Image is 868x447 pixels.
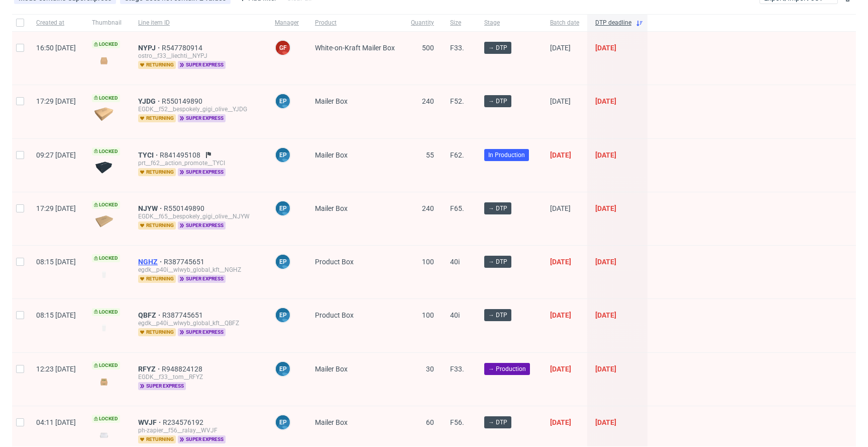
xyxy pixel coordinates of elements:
div: prt__f62__action_promote__TYCI [138,159,259,167]
span: Locked [92,94,120,102]
span: returning [138,328,176,336]
span: Line item ID [138,19,259,27]
span: [DATE] [550,44,571,52]
span: Thumbnail [92,19,122,27]
span: F62. [450,151,464,159]
figcaption: EP [276,201,290,215]
a: R387745651 [164,258,206,266]
a: R550149890 [162,97,204,105]
span: returning [138,275,176,283]
span: returning [138,114,176,122]
span: 240 [422,204,434,212]
span: super express [178,275,226,283]
span: 09:27 [DATE] [36,151,76,159]
span: → DTP [488,418,507,427]
a: QBFZ [138,311,162,319]
div: ph-zapier__f56__ralay__WVJF [138,426,259,434]
a: NJYW [138,204,164,212]
img: version_two_editor_design [92,428,116,442]
span: [DATE] [595,204,616,212]
span: returning [138,61,176,69]
span: Product Box [315,258,354,266]
span: F33. [450,44,464,52]
img: version_two_editor_data [92,107,116,121]
figcaption: EP [276,148,290,162]
span: Batch date [550,19,579,27]
span: 08:15 [DATE] [36,258,76,266]
span: 500 [422,44,434,52]
span: 16:50 [DATE] [36,44,76,52]
span: [DATE] [550,365,571,373]
span: F33. [450,365,464,373]
span: 04:11 [DATE] [36,418,76,426]
div: egdk__p40i__wlwyb_global_kft__QBFZ [138,319,259,327]
span: [DATE] [595,311,616,319]
span: F65. [450,204,464,212]
a: R948824128 [162,365,204,373]
span: F56. [450,418,464,426]
a: WVJF [138,418,163,426]
span: [DATE] [595,418,616,426]
figcaption: EP [276,308,290,322]
span: 55 [426,151,434,159]
span: Locked [92,201,120,209]
span: 17:29 [DATE] [36,204,76,212]
a: R234576192 [163,418,205,426]
span: Size [450,19,468,27]
span: → DTP [488,97,507,106]
img: version_two_editor_design.png [92,268,116,281]
span: Quantity [411,19,434,27]
img: version_two_editor_design [92,161,116,174]
img: version_two_editor_design [92,54,116,67]
span: Locked [92,254,120,262]
img: version_two_editor_design [92,375,116,389]
span: DTP deadline [595,19,631,27]
a: R547780914 [162,44,204,52]
span: [DATE] [595,151,616,159]
a: R841495108 [160,151,202,159]
span: NGHZ [138,258,164,266]
span: super express [178,328,226,336]
span: [DATE] [595,97,616,105]
div: ostro__f33__liechti__NYPJ [138,52,259,60]
figcaption: EP [276,362,290,376]
span: [DATE] [595,365,616,373]
a: R550149890 [164,204,206,212]
span: 60 [426,418,434,426]
span: returning [138,435,176,443]
span: 40i [450,258,460,266]
span: Manager [275,19,299,27]
a: RFYZ [138,365,162,373]
span: Locked [92,361,120,369]
span: Stage [484,19,534,27]
a: R387745651 [162,311,205,319]
div: EGDK__f33__tom__RFYZ [138,373,259,381]
span: Mailer Box [315,151,348,159]
span: Mailer Box [315,418,348,426]
span: [DATE] [550,151,571,159]
img: version_two_editor_design.png [92,321,116,335]
span: → DTP [488,204,507,213]
span: [DATE] [595,44,616,52]
span: Mailer Box [315,204,348,212]
figcaption: GF [276,41,290,55]
span: [DATE] [595,258,616,266]
span: 240 [422,97,434,105]
span: Mailer Box [315,365,348,373]
span: → DTP [488,257,507,266]
span: 40i [450,311,460,319]
span: [DATE] [550,97,571,105]
div: EGDK__f65__bespokely_gigi_olive__NJYW [138,212,259,220]
span: Product Box [315,311,354,319]
a: NYPJ [138,44,162,52]
a: YJDG [138,97,162,105]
